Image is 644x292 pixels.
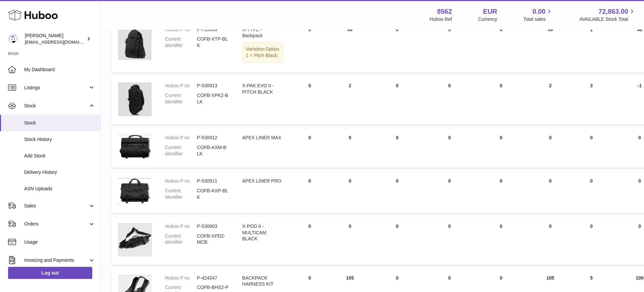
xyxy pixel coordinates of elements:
span: 72,863.00 [598,7,628,16]
img: product image [118,178,152,205]
a: 0.00 Total sales [523,7,553,22]
span: 0.00 [533,7,546,16]
td: 0 [573,216,610,265]
td: 0 [370,128,424,168]
span: 0 [500,135,502,140]
span: 0 [500,224,502,229]
td: 0 [573,128,610,168]
img: product image [118,135,152,159]
dd: COFB-AXP-BLK [197,188,229,200]
img: product image [118,83,152,116]
dt: Huboo P no [165,135,197,141]
dd: P-530911 [197,178,229,184]
dt: Huboo P no [165,83,197,89]
td: 0 [370,20,424,73]
span: 0 [500,178,502,184]
dd: COFB-XPK2-BLK [197,92,229,105]
span: Usage [24,239,95,245]
dd: COFB-AXM-BLK [197,144,229,157]
td: 0 [424,76,475,125]
span: 0 [500,275,502,281]
dt: Current identifier [165,144,197,157]
span: My Dashboard [24,66,95,73]
div: BACKPACK HARNESS KIT [242,275,283,288]
span: AVAILABLE Stock Total [579,16,636,22]
img: product image [118,27,152,60]
span: 0 [500,27,502,32]
dd: P-735499 [197,27,229,33]
span: [EMAIL_ADDRESS][DOMAIN_NAME] [25,39,99,45]
td: 2 [528,76,573,125]
div: APEX LINER MAX [242,135,283,141]
td: 0 [330,216,370,265]
span: Invoicing and Payments [24,257,88,263]
dt: Current identifier [165,233,197,246]
dd: COFB-XPD2-MCB [197,233,229,246]
strong: 8562 [437,7,452,16]
td: 0 [289,20,330,73]
td: 0 [424,128,475,168]
span: 0 [500,83,502,88]
div: X-POD II - MULTICAM BLACK [242,223,283,242]
dd: P-530912 [197,135,229,141]
td: 0 [370,76,424,125]
td: 49 [528,20,573,73]
td: 0 [289,128,330,168]
td: 0 [528,171,573,213]
dd: P-424347 [197,275,229,281]
dd: COFB-XTP-BLK [197,36,229,49]
div: X-TYPE - Backpack [242,27,283,39]
dt: Huboo P no [165,27,197,33]
span: Stock History [24,136,95,143]
span: Stock [24,103,88,109]
img: fumi@codeofbell.com [8,34,18,44]
td: 3 [573,76,610,125]
dt: Huboo P no [165,178,197,184]
dt: Current identifier [165,188,197,200]
img: product image [118,223,152,256]
td: 49 [330,20,370,73]
dd: P-530913 [197,83,229,89]
div: X-PAK EVO II - PITCH BLACK [242,83,283,95]
td: 0 [289,216,330,265]
td: 0 [424,20,475,73]
td: 0 [528,128,573,168]
td: 0 [573,171,610,213]
span: Stock [24,120,95,126]
a: Log out [8,267,92,279]
span: Sales [24,203,88,209]
td: 0 [289,171,330,213]
span: ASN Uploads [24,186,95,192]
td: 0 [424,216,475,265]
div: Huboo Ref [430,16,452,22]
td: 0 [289,76,330,125]
span: Delivery History [24,169,95,176]
dt: Current identifier [165,36,197,49]
td: 0 [528,216,573,265]
dt: Current identifier [165,92,197,105]
strong: EUR [483,7,497,16]
dt: Huboo P no [165,275,197,281]
td: 2 [330,76,370,125]
dd: P-530903 [197,223,229,230]
span: Add Stock [24,153,95,159]
td: 0 [370,171,424,213]
dt: Huboo P no [165,223,197,230]
td: 0 [330,171,370,213]
td: 1 [573,20,610,73]
span: Total sales [523,16,553,22]
div: [PERSON_NAME] [25,33,85,45]
a: 72,863.00 AVAILABLE Stock Total [579,7,636,22]
td: 0 [330,128,370,168]
span: Orders [24,221,88,227]
div: Variation: [242,42,283,62]
span: Listings [24,85,88,91]
td: 0 [370,216,424,265]
div: Currency [478,16,497,22]
td: 0 [424,171,475,213]
div: APEX LINER PRO [242,178,283,184]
